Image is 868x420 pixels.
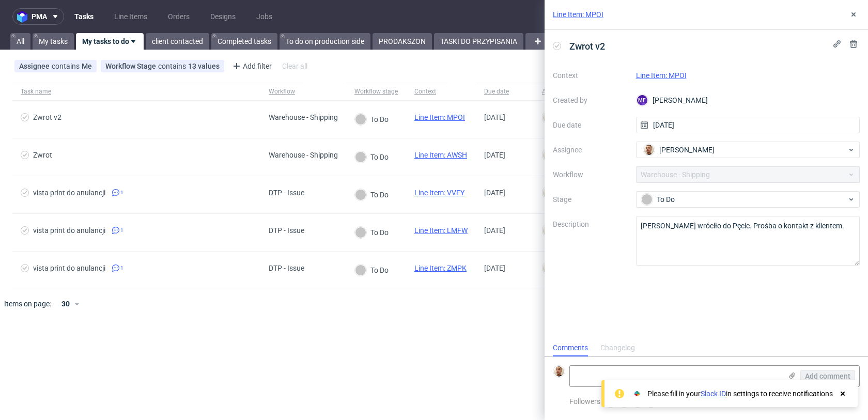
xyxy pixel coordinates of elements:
span: pma [32,13,47,20]
div: Workflow stage [354,87,398,96]
div: 30 [55,297,74,311]
a: My tasks [33,33,74,50]
span: [DATE] [484,151,505,159]
a: Line Item: ZMPK [414,264,467,272]
label: Created by [553,94,628,106]
span: Task name [21,87,252,96]
a: To do on production side [280,33,370,50]
span: [PERSON_NAME] [659,145,715,155]
a: Line Item: MPOI [553,9,603,20]
label: Due date [553,119,628,131]
div: Please fill in your in settings to receive notifications [647,388,833,399]
a: Line Item: LMFW [414,226,468,235]
span: Items on page: [4,299,51,309]
div: DTP - Issue [269,264,304,272]
div: To Do [355,189,389,200]
textarea: [PERSON_NAME] wróciło do Pęcic. Prośba o kontakt z klientem. [636,216,860,266]
span: Workflow Stage [105,62,158,70]
img: logo [17,11,32,23]
span: [DATE] [484,189,505,197]
div: DTP - Issue [269,189,304,197]
div: DTP - Issue [269,226,304,235]
div: Warehouse - Shipping [269,113,338,121]
div: To Do [641,194,847,205]
div: Context [414,87,439,96]
img: Bartłomiej Leśniczuk [554,366,564,377]
div: Clear all [280,59,309,73]
div: Changelog [600,340,635,356]
span: 1 [120,226,123,235]
div: To Do [355,151,389,163]
div: vista print do anulancji [33,189,105,197]
a: Line Item: MPOI [414,113,465,121]
span: [DATE] [484,264,505,272]
span: 1 [120,189,123,197]
div: [PERSON_NAME] [636,92,860,108]
label: Description [553,218,628,263]
span: Zwrot v2 [565,38,609,55]
span: [DATE] [484,226,505,235]
a: My tasks to do [76,33,144,50]
a: Slack ID [701,390,726,398]
div: Warehouse - Shipping [269,151,338,159]
label: Assignee [553,144,628,156]
a: Completed tasks [211,33,277,50]
div: Add filter [228,58,274,74]
span: 1 [120,264,123,272]
div: To Do [355,227,389,238]
a: Line Item: VVFY [414,189,464,197]
div: Zwrot v2 [33,113,61,121]
span: Followers [569,397,600,406]
span: Due date [484,87,525,96]
span: contains [52,62,82,70]
div: To Do [355,114,389,125]
div: Workflow [269,87,295,96]
a: Tasks [68,8,100,25]
span: [DATE] [484,113,505,121]
a: TASKI DO PRZYPISANIA [434,33,523,50]
a: PRODAKSZON [373,33,432,50]
div: 13 values [188,62,220,70]
label: Context [553,69,628,82]
a: All [10,33,30,50]
button: pma [12,8,64,25]
div: Comments [553,340,588,356]
a: client contacted [146,33,209,50]
img: Slack [632,388,642,399]
div: To Do [355,265,389,276]
a: Orders [162,8,196,25]
figcaption: MF [637,95,647,105]
label: Stage [553,193,628,206]
div: Me [82,62,92,70]
div: vista print do anulancji [33,226,105,235]
div: vista print do anulancji [33,264,105,272]
a: Line Item: AWSH [414,151,467,159]
img: Bartłomiej Leśniczuk [644,145,654,155]
div: Zwrot [33,151,52,159]
a: Jobs [250,8,278,25]
a: Line Item: MPOI [636,71,687,80]
span: contains [158,62,188,70]
span: Assignee [19,62,52,70]
a: Designs [204,8,242,25]
label: Workflow [553,168,628,181]
a: Line Items [108,8,153,25]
